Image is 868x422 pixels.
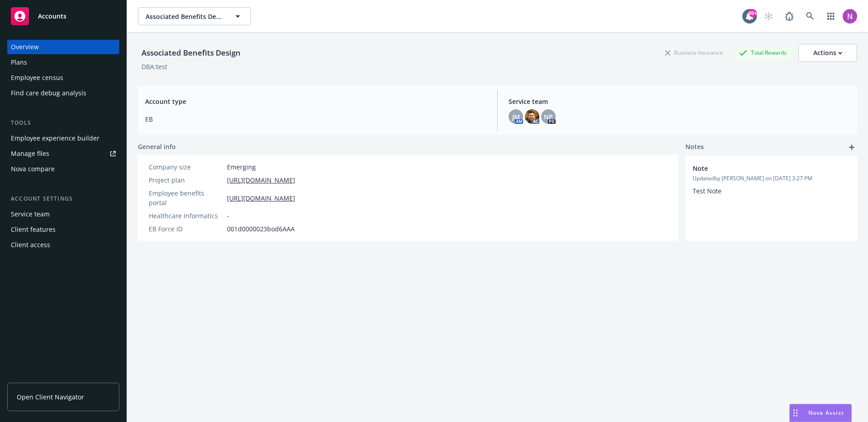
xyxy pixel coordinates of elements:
div: Actions [813,44,842,61]
a: Employee experience builder [7,131,119,145]
a: Nova compare [7,162,119,176]
div: EB Force ID [149,224,223,234]
img: photo [843,9,857,23]
div: Drag to move [790,404,801,422]
span: Emerging [227,162,256,172]
div: NoteUpdatedby [PERSON_NAME] on [DATE] 3:27 PMTest Note [685,156,857,203]
span: Note [693,164,826,173]
a: Find care debug analysis [7,86,119,100]
button: Associated Benefits Design [138,7,251,25]
div: Project plan [149,175,223,185]
a: Report a Bug [780,7,798,25]
span: - [227,211,229,220]
button: Nova Assist [789,404,852,422]
a: Client features [7,222,119,237]
div: Associated Benefits Design [138,47,244,59]
div: Employee benefits portal [149,188,223,207]
span: NP [544,112,553,122]
div: Client access [11,238,50,252]
a: Search [801,7,819,25]
a: [URL][DOMAIN_NAME] [227,175,295,185]
a: Start snowing [759,7,778,25]
div: Service team [11,207,50,221]
span: Test Note [693,187,722,195]
span: Nova Assist [808,409,844,417]
div: Nova compare [11,162,55,176]
span: EB [145,114,486,124]
a: Plans [7,55,119,70]
div: Employee census [11,70,63,85]
div: Plans [11,55,27,70]
div: 99+ [749,9,757,17]
span: Service team [509,97,850,106]
div: Company size [149,162,223,172]
a: Overview [7,40,119,54]
span: Associated Benefits Design [146,12,224,21]
div: Manage files [11,146,49,161]
span: General info [138,142,176,151]
span: 001d0000023bod6AAA [227,224,295,234]
div: Tools [7,118,119,127]
span: JM [512,112,520,122]
a: Accounts [7,4,119,29]
span: Updated by [PERSON_NAME] on [DATE] 3:27 PM [693,174,850,183]
div: Find care debug analysis [11,86,86,100]
span: Open Client Navigator [17,392,84,402]
div: Overview [11,40,39,54]
a: [URL][DOMAIN_NAME] [227,193,295,203]
div: Healthcare Informatics [149,211,223,220]
a: Client access [7,238,119,252]
div: DBA: test [142,62,167,71]
a: Employee census [7,70,119,85]
img: photo [525,109,539,124]
a: Switch app [822,7,840,25]
div: Employee experience builder [11,131,99,145]
span: Accounts [38,13,66,20]
button: Actions [798,44,857,62]
span: Notes [685,142,704,153]
div: Client features [11,222,56,237]
span: Account type [145,97,486,106]
a: add [846,142,857,153]
a: Manage files [7,146,119,161]
div: Business Insurance [660,47,727,58]
div: Account settings [7,194,119,203]
a: Service team [7,207,119,221]
div: Total Rewards [735,47,791,58]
